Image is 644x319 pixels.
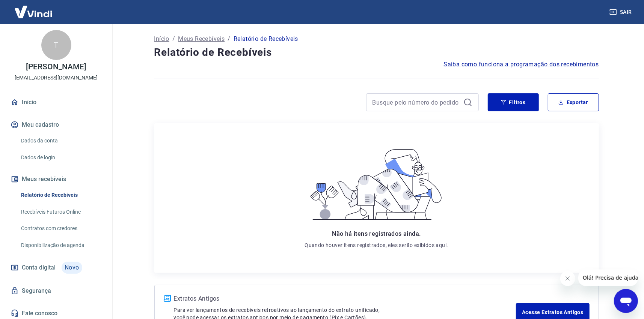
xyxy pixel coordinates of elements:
a: Dados da conta [18,133,103,148]
a: Recebíveis Futuros Online [18,204,103,220]
p: [EMAIL_ADDRESS][DOMAIN_NAME] [15,74,98,82]
a: Conta digitalNovo [9,259,103,277]
h4: Relatório de Recebíveis [154,45,599,60]
a: Segurança [9,283,103,299]
p: [PERSON_NAME] [26,63,86,71]
a: Saiba como funciona a programação dos recebimentos [444,60,599,69]
input: Busque pelo número do pedido [373,97,460,108]
a: Início [154,34,169,43]
img: ícone [164,295,171,302]
a: Contratos com credores [18,221,103,236]
iframe: Botão para abrir a janela de mensagens [614,289,638,313]
button: Filtros [488,93,539,111]
span: Conta digital [22,262,56,273]
a: Relatório de Recebíveis [18,187,103,203]
iframe: Mensagem da empresa [578,270,638,286]
a: Início [9,94,103,111]
button: Sair [608,5,635,19]
a: Meus Recebíveis [178,34,225,43]
p: Quando houver itens registrados, eles serão exibidos aqui. [305,241,448,249]
p: / [172,34,175,43]
span: Novo [62,262,82,274]
p: Extratos Antigos [174,294,516,303]
p: / [228,34,230,43]
iframe: Fechar mensagem [560,271,575,286]
div: T [41,30,71,60]
button: Exportar [548,93,599,111]
button: Meu cadastro [9,117,103,133]
button: Meus recebíveis [9,171,103,187]
span: Não há itens registrados ainda. [332,230,421,237]
p: Relatório de Recebíveis [234,34,298,43]
a: Dados de login [18,150,103,165]
span: Olá! Precisa de ajuda? [5,5,63,11]
a: Disponibilização de agenda [18,238,103,253]
img: Vindi [9,0,58,23]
